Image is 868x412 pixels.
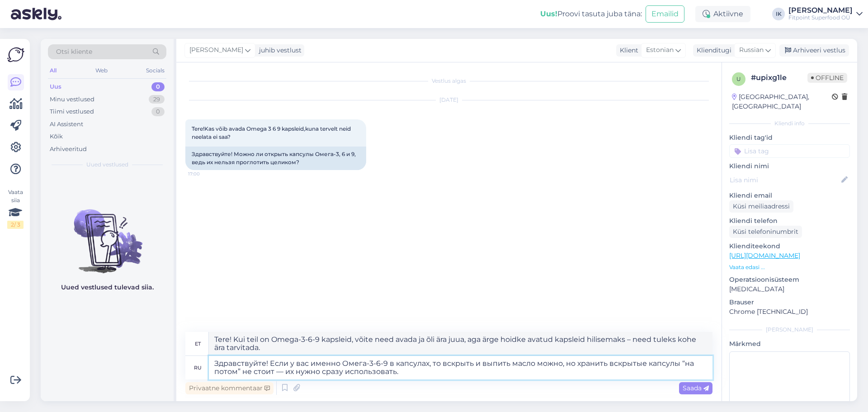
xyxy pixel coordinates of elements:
[788,7,863,21] a: [PERSON_NAME]Fitpoint Superfood OÜ
[788,14,853,21] div: Fitpoint Superfood OÜ
[751,72,807,83] div: # upixg1le
[540,9,557,18] b: Uus!
[7,188,24,229] div: Vaata siia
[144,65,166,76] div: Socials
[729,298,850,307] p: Brauser
[772,8,785,20] div: IK
[151,107,165,116] div: 0
[7,221,24,229] div: 2 / 3
[50,95,94,104] div: Minu vestlused
[616,46,638,55] div: Klient
[729,161,850,171] p: Kliendi nimi
[779,44,849,57] div: Arhiveeri vestlus
[195,336,201,351] div: et
[188,170,222,177] span: 17:00
[61,283,154,292] p: Uued vestlused tulevad siia.
[730,175,840,185] input: Lisa nimi
[695,6,750,22] div: Aktiivne
[192,125,352,140] span: Tere!Kas võib avada Omega 3 6 9 kapsleid,kuna tervelt neid neelata ei saa?
[50,132,63,141] div: Kõik
[683,384,709,392] span: Saada
[729,339,850,349] p: Märkmed
[729,326,850,334] div: [PERSON_NAME]
[149,95,165,104] div: 29
[729,251,800,260] a: [URL][DOMAIN_NAME]
[50,120,83,129] div: AI Assistent
[7,46,24,63] img: Askly Logo
[729,119,850,128] div: Kliendi info
[185,77,712,85] div: Vestlus algas
[646,5,684,23] button: Emailid
[729,216,850,226] p: Kliendi telefon
[185,382,274,394] div: Privaatne kommentaar
[693,46,731,55] div: Klienditugi
[94,65,109,76] div: Web
[729,284,850,294] p: [MEDICAL_DATA]
[646,45,674,55] span: Estonian
[86,161,128,169] span: Uued vestlused
[739,45,764,55] span: Russian
[41,193,174,275] img: No chats
[50,107,94,116] div: Tiimi vestlused
[729,226,802,238] div: Küsi telefoninumbrit
[729,133,850,142] p: Kliendi tag'id
[151,82,165,91] div: 0
[807,73,847,83] span: Offline
[729,191,850,200] p: Kliendi email
[189,45,243,55] span: [PERSON_NAME]
[48,65,58,76] div: All
[729,275,850,284] p: Operatsioonisüsteem
[729,307,850,317] p: Chrome [TECHNICAL_ID]
[255,46,302,55] div: juhib vestlust
[50,82,61,91] div: Uus
[732,92,832,111] div: [GEOGRAPHIC_DATA], [GEOGRAPHIC_DATA]
[729,144,850,158] input: Lisa tag
[185,96,712,104] div: [DATE]
[540,9,642,19] div: Proovi tasuta juba täna:
[185,147,366,170] div: Здравствуйте! Можно ли открыть капсулы Омега-3, 6 и 9, ведь их нельзя проглотить целиком?
[194,360,202,375] div: ru
[209,332,712,355] textarea: Tere! Kui teil on Omega-3-6-9 kapsleid, võite need avada ja õli ära juua, aga ärge hoidke avatud ...
[729,263,850,271] p: Vaata edasi ...
[736,76,741,82] span: u
[729,200,793,213] div: Küsi meiliaadressi
[209,356,712,379] textarea: Здравствуйте! Если у вас именно Омега-3-6-9 в капсулах, то вскрыть и выпить масло можно, но храни...
[729,242,850,251] p: Klienditeekond
[50,145,87,154] div: Arhiveeritud
[788,7,853,14] div: [PERSON_NAME]
[56,47,92,57] span: Otsi kliente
